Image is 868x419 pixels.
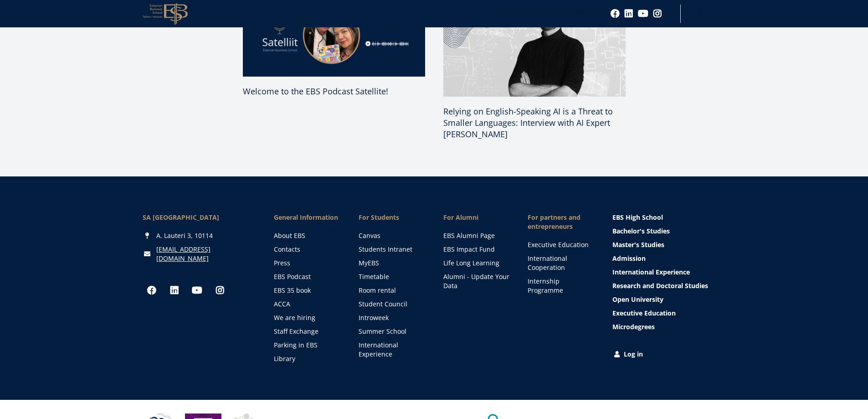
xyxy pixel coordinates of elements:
[612,213,726,222] a: EBS High School
[359,286,425,295] a: Room rental
[274,231,340,240] a: About EBS
[274,259,340,268] a: Press
[624,9,633,18] a: Linkedin
[653,9,662,18] a: Instagram
[528,213,594,231] span: For partners and entrepreneurs
[612,309,726,318] a: Executive Education
[612,295,726,304] a: Open University
[612,254,726,263] a: Admission
[359,231,425,240] a: Canvas
[274,286,340,295] a: EBS 35 book
[211,281,229,300] a: Instagram
[443,231,510,240] a: EBS Alumni Page
[612,227,726,236] a: Bachelor's Studies
[274,272,340,281] a: EBS Podcast
[143,213,256,222] div: SA [GEOGRAPHIC_DATA]
[443,245,510,254] a: EBS Impact Fund
[611,9,620,18] a: Facebook
[359,272,425,281] a: Timetable
[156,245,256,263] a: [EMAIL_ADDRESS][DOMAIN_NAME]
[612,350,726,359] a: Log in
[638,9,648,18] a: Youtube
[443,213,510,222] span: For Alumni
[274,327,340,336] a: Staff Exchange
[274,341,340,350] a: Parking in EBS
[274,300,340,309] a: ACCA
[612,322,726,331] a: Microdegrees
[359,313,425,322] a: Introweek
[528,254,594,272] a: International Cooperation
[528,277,594,295] a: Internship Programme
[443,272,510,290] a: Alumni - Update Your Data
[359,213,425,222] a: For Students
[143,281,161,300] a: Facebook
[359,327,425,336] a: Summer School
[165,281,184,300] a: Linkedin
[612,268,726,277] a: International Experience
[612,240,726,249] a: Master's Studies
[359,300,425,309] a: Student Council
[359,259,425,268] a: MyEBS
[274,354,340,363] a: Library
[274,245,340,254] a: Contacts
[443,106,613,140] span: Relying on English-Speaking AI is a Threat to Smaller Languages: Interview with AI Expert [PERSON...
[143,231,256,240] div: A. Lauteri 3, 10114
[359,245,425,254] a: Students Intranet
[274,213,340,222] span: General Information
[188,281,206,300] a: Youtube
[243,86,388,97] span: Welcome to the EBS Podcast Satellite!
[612,281,726,290] a: Research and Doctoral Studies
[443,259,510,268] a: Life Long Learning
[528,240,594,249] a: Executive Education
[359,341,425,359] a: International Experience
[274,313,340,322] a: We are hiring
